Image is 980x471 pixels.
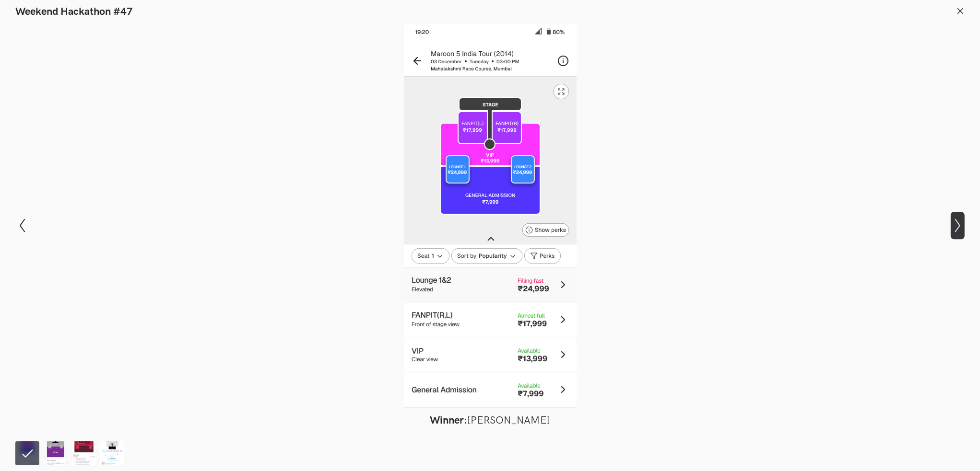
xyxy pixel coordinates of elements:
img: Hackathon_47_Solution_Lute.png [72,441,96,465]
figcaption: [PERSON_NAME] [202,414,778,427]
h1: Weekend Hackathon #47 [15,6,133,18]
strong: Winner: [430,414,467,427]
img: BookMyShow.png [44,441,68,465]
img: BookMyShow.png [100,441,124,465]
